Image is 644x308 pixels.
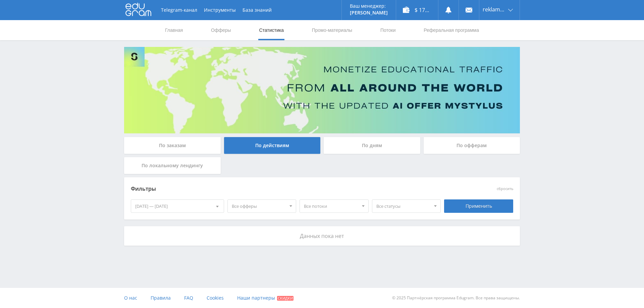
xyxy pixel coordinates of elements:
[304,200,358,212] span: Все потоки
[184,295,193,301] span: FAQ
[164,20,183,40] a: Главная
[210,20,232,40] a: Офферы
[277,296,293,301] span: Скидки
[151,288,171,308] a: Правила
[483,7,506,12] span: reklamodatel51
[224,137,321,154] div: По действиям
[311,20,353,40] a: Промо-материалы
[131,233,513,239] p: Данных пока нет
[258,20,284,40] a: Статистика
[423,20,480,40] a: Реферальная программа
[444,199,513,213] div: Применить
[350,10,388,15] p: [PERSON_NAME]
[131,184,417,194] div: Фильтры
[124,295,137,301] span: О нас
[207,288,224,308] a: Cookies
[124,288,137,308] a: О нас
[124,47,520,133] img: Banner
[151,295,171,301] span: Правила
[424,137,520,154] div: По офферам
[207,295,224,301] span: Cookies
[237,288,293,308] a: Наши партнеры Скидки
[124,137,221,154] div: По заказам
[325,288,520,308] div: © 2025 Партнёрская программа Edugram. Все права защищены.
[237,295,275,301] span: Наши партнеры
[131,200,224,212] div: [DATE] — [DATE]
[324,137,420,154] div: По дням
[232,200,286,212] span: Все офферы
[350,3,388,9] p: Ваш менеджер:
[376,200,431,212] span: Все статусы
[380,20,396,40] a: Потоки
[497,187,513,191] button: сбросить
[124,157,221,174] div: По локальному лендингу
[184,288,193,308] a: FAQ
